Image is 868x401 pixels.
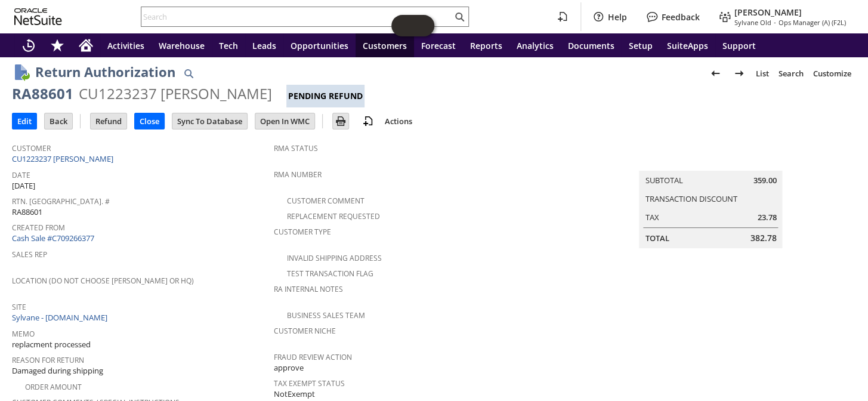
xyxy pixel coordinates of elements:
div: Shortcuts [43,33,72,57]
a: Date [12,170,30,180]
a: Replacement Requested [286,211,379,221]
span: 382.78 [750,232,776,244]
span: Forecast [421,40,456,51]
img: Next [732,66,746,81]
span: Warehouse [159,40,205,51]
a: Cash Sale #C709266377 [12,233,94,243]
span: [DATE] [12,180,35,192]
span: Oracle Guided Learning Widget. To move around, please hold and drag [413,15,434,36]
a: Rtn. [GEOGRAPHIC_DATA]. # [12,196,110,206]
h1: Return Authorization [35,62,175,82]
a: Documents [561,33,622,57]
a: RA Internal Notes [273,284,342,294]
span: [PERSON_NAME] [734,7,802,18]
span: Customers [363,40,407,51]
a: Recent Records [14,33,43,57]
a: CU1223237 [PERSON_NAME] [12,153,116,164]
span: Leads [252,40,276,51]
a: List [751,64,774,83]
span: NotExempt [273,388,314,400]
a: Home [72,33,100,57]
input: Edit [13,113,36,129]
a: Tax [645,212,659,223]
input: Sync To Database [172,113,247,129]
a: Business Sales Team [286,310,365,320]
img: Quick Find [181,66,196,81]
img: Previous [708,66,722,81]
a: Search [774,64,808,83]
a: Actions [380,116,417,127]
a: RMA Status [273,143,317,153]
span: Support [722,40,756,51]
img: add-record.svg [361,114,375,128]
a: Customer Niche [273,326,335,336]
a: Warehouse [152,33,212,57]
label: Help [608,11,627,23]
a: Customers [356,33,414,57]
a: RMA Number [273,169,321,180]
svg: Search [452,10,467,24]
a: Leads [245,33,283,57]
span: Sylvane Old [734,18,771,27]
a: Location (Do Not Choose [PERSON_NAME] or HQ) [12,276,194,286]
img: Print [333,114,348,128]
a: Memo [12,329,35,339]
span: SuiteApps [667,40,708,51]
div: Pending Refund [286,85,365,107]
a: Support [715,33,763,57]
a: Transaction Discount [645,193,737,204]
span: approve [273,362,303,374]
input: Refund [91,113,126,129]
span: Opportunities [291,40,348,51]
input: Search [141,10,452,24]
a: Subtotal [645,175,682,186]
span: Ops Manager (A) (F2L) [779,18,846,27]
iframe: Click here to launch Oracle Guided Learning Help Panel [391,15,434,36]
a: SuiteApps [660,33,715,57]
a: Reason For Return [12,355,84,365]
a: Reports [463,33,509,57]
a: Invalid Shipping Address [286,253,381,263]
span: - [774,18,776,27]
span: Setup [629,40,653,51]
a: Customer [12,143,51,153]
input: Back [45,113,72,129]
span: Documents [568,40,614,51]
a: Order Amount [25,382,82,392]
a: Customize [808,64,856,83]
div: CU1223237 [PERSON_NAME] [79,84,272,103]
span: Activities [107,40,144,51]
a: Test Transaction Flag [286,269,373,279]
a: Opportunities [283,33,356,57]
a: Activities [100,33,152,57]
input: Close [135,113,164,129]
label: Feedback [662,11,700,23]
span: replacment processed [12,339,91,350]
a: Forecast [414,33,463,57]
a: Analytics [509,33,561,57]
span: Damaged during shipping [12,365,103,377]
a: Created From [12,223,65,233]
input: Print [333,113,348,129]
a: Total [645,233,669,243]
a: Customer Type [273,227,330,237]
caption: Summary [639,152,782,171]
svg: logo [14,8,62,25]
svg: Recent Records [21,38,36,53]
span: 359.00 [753,175,776,186]
span: 23.78 [757,212,776,223]
span: RA88601 [12,206,42,218]
a: Setup [622,33,660,57]
a: Fraud Review Action [273,352,351,362]
a: Tech [212,33,245,57]
a: Tax Exempt Status [273,378,344,388]
a: Sylvane - [DOMAIN_NAME] [12,312,110,323]
span: Reports [470,40,502,51]
input: Open In WMC [255,113,314,129]
svg: Home [79,38,93,53]
a: Customer Comment [286,196,364,206]
a: Site [12,302,26,312]
a: Sales Rep [12,249,47,260]
span: Analytics [517,40,554,51]
div: RA88601 [12,84,73,103]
